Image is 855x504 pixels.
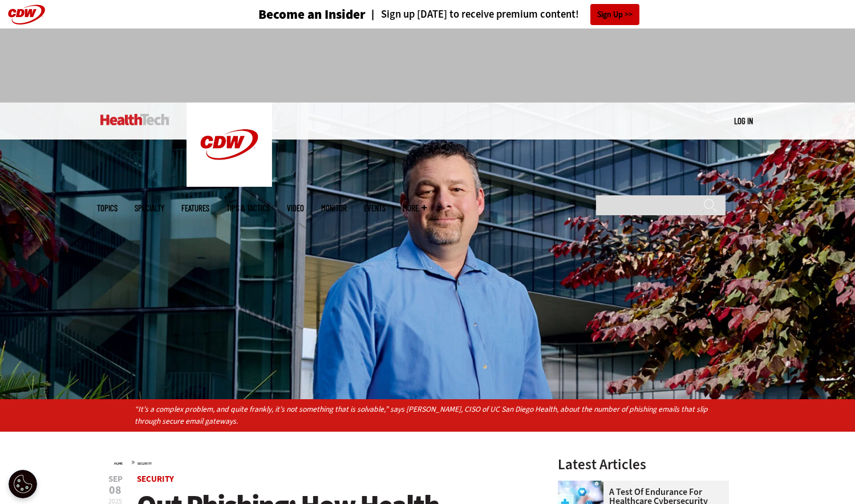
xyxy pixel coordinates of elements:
span: 08 [108,485,123,496]
a: Video [287,204,304,212]
a: MonITor [321,204,347,212]
a: Home [114,461,123,466]
button: Open Preferences [9,470,37,498]
a: Tips & Tactics [226,204,270,212]
a: Features [181,204,209,212]
span: Sep [108,475,123,483]
img: Home [187,103,272,187]
a: Security [137,473,174,485]
a: Events [364,204,386,212]
span: Specialty [135,204,164,212]
div: Cookie Settings [9,470,37,498]
a: Healthcare cybersecurity [558,481,609,490]
span: More [403,204,427,212]
img: Home [100,114,169,125]
h3: Become an Insider [258,8,366,21]
a: Security [137,461,152,466]
span: Topics [97,204,117,212]
iframe: advertisement [220,40,635,91]
a: Sign up [DATE] to receive premium content! [366,9,579,20]
div: User menu [734,115,753,127]
p: “It’s a complex problem, and quite frankly, it’s not something that is solvable,” says [PERSON_NA... [135,403,720,428]
div: » [114,457,528,466]
h3: Latest Articles [558,457,729,472]
a: Log in [734,116,753,126]
a: CDW [187,178,272,190]
a: Sign Up [590,4,639,25]
a: Become an Insider [216,8,366,21]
